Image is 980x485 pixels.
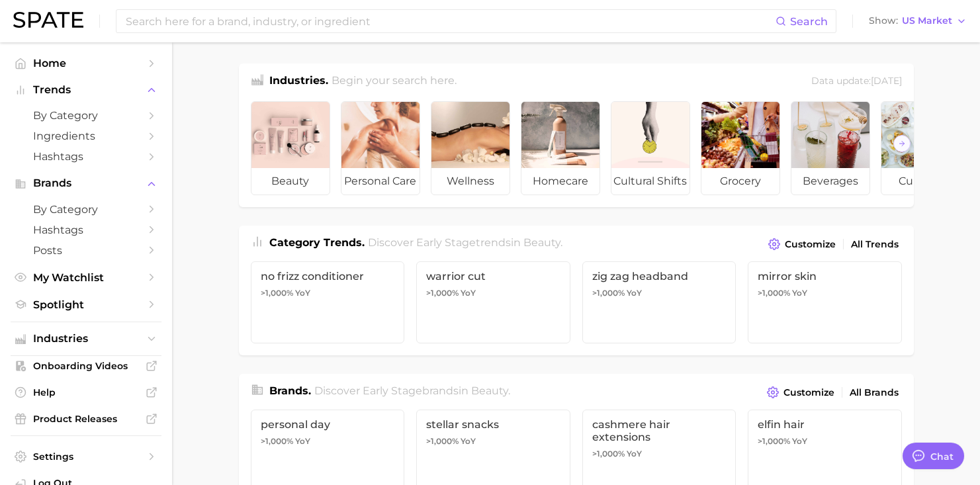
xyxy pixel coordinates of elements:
[124,10,776,32] input: Search here for a brand, industry, or ingredient
[261,270,395,283] span: no frizz conditioner
[11,267,161,288] a: My Watchlist
[792,436,807,447] span: YoY
[341,101,420,195] a: personal care
[11,447,161,466] a: Settings
[11,294,161,315] a: Spotlight
[758,270,892,283] span: mirror skin
[701,168,780,195] span: grocery
[866,13,970,30] button: ShowUS Market
[11,329,161,349] button: Industries
[261,288,293,298] span: >1,000%
[33,451,139,463] span: Settings
[269,384,311,397] span: Brands .
[251,168,330,195] span: beauty
[592,418,727,443] span: cashmere hair extensions
[758,288,790,298] span: >1,000%
[33,333,139,345] span: Industries
[592,449,625,459] span: >1,000%
[11,105,161,126] a: by Category
[426,436,459,446] span: >1,000%
[11,53,161,73] a: Home
[811,73,902,91] div: Data update: [DATE]
[785,239,836,250] span: Customize
[846,384,902,402] a: All Brands
[627,288,642,298] span: YoY
[33,271,139,284] span: My Watchlist
[426,418,560,431] span: stellar snacks
[902,17,952,24] span: US Market
[748,261,902,343] a: mirror skin>1,000% YoY
[11,240,161,261] a: Posts
[416,261,570,343] a: warrior cut>1,000% YoY
[11,146,161,167] a: Hashtags
[758,418,892,431] span: elfin hair
[33,244,139,257] span: Posts
[33,84,139,96] span: Trends
[261,436,293,446] span: >1,000%
[33,57,139,69] span: Home
[627,449,642,459] span: YoY
[33,386,139,398] span: Help
[790,15,828,28] span: Search
[471,384,508,397] span: beauty
[582,261,736,343] a: zig zag headband>1,000% YoY
[33,177,139,189] span: Brands
[461,288,476,298] span: YoY
[869,17,898,24] span: Show
[11,356,161,376] a: Onboarding Videos
[426,288,459,298] span: >1,000%
[611,101,690,195] a: cultural shifts
[758,436,790,446] span: >1,000%
[33,109,139,122] span: by Category
[765,235,838,253] button: Customize
[13,12,83,28] img: SPATE
[33,360,139,372] span: Onboarding Videos
[11,220,161,240] a: Hashtags
[295,436,310,447] span: YoY
[783,387,834,398] span: Customize
[33,203,139,216] span: by Category
[893,135,911,152] button: Scroll Right
[701,101,780,195] a: grocery
[33,413,139,425] span: Product Releases
[11,199,161,220] a: by Category
[269,73,328,91] h1: Industries.
[33,298,139,311] span: Spotlight
[764,383,837,402] button: Customize
[11,409,161,429] a: Product Releases
[11,126,161,146] a: Ingredients
[521,101,600,195] a: homecare
[368,236,562,249] span: Discover Early Stage trends in .
[851,239,899,250] span: All Trends
[33,150,139,163] span: Hashtags
[521,168,600,195] span: homecare
[251,101,330,195] a: beauty
[332,73,457,91] h2: Begin your search here.
[431,101,510,195] a: wellness
[881,168,959,195] span: culinary
[523,236,560,249] span: beauty
[314,384,510,397] span: Discover Early Stage brands in .
[592,288,625,298] span: >1,000%
[269,236,365,249] span: Category Trends .
[792,288,807,298] span: YoY
[261,418,395,431] span: personal day
[11,80,161,100] button: Trends
[848,236,902,253] a: All Trends
[881,101,960,195] a: culinary
[592,270,727,283] span: zig zag headband
[33,130,139,142] span: Ingredients
[11,173,161,193] button: Brands
[251,261,405,343] a: no frizz conditioner>1,000% YoY
[850,387,899,398] span: All Brands
[611,168,690,195] span: cultural shifts
[426,270,560,283] span: warrior cut
[341,168,420,195] span: personal care
[791,168,869,195] span: beverages
[11,382,161,402] a: Help
[33,224,139,236] span: Hashtags
[791,101,870,195] a: beverages
[461,436,476,447] span: YoY
[295,288,310,298] span: YoY
[431,168,510,195] span: wellness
